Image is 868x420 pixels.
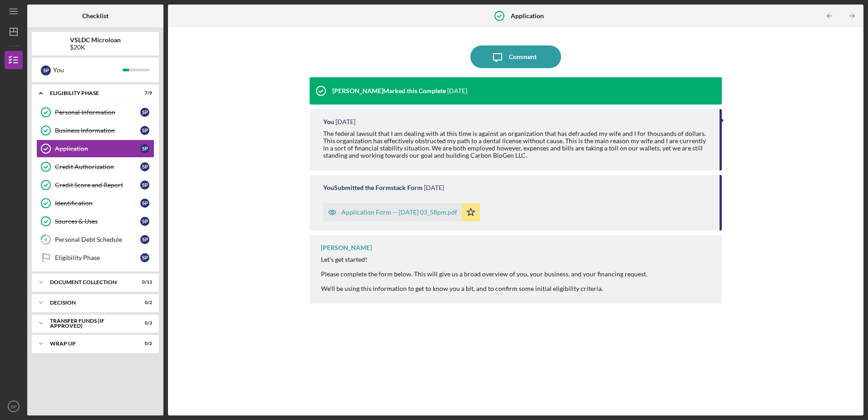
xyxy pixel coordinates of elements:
[50,280,129,285] div: Document Collection
[447,87,467,95] time: 2025-09-08 23:13
[136,90,152,96] div: 7 / 9
[55,236,140,243] div: Personal Debt Schedule
[55,254,140,261] div: Eligibility Phase
[55,181,140,189] div: Credit Score and Report
[136,341,152,346] div: 0 / 2
[323,118,334,125] div: You
[140,144,149,153] div: S P
[5,397,23,415] button: SP
[36,121,154,140] a: Business InformationSP
[82,12,108,20] b: Checklist
[335,118,355,125] time: 2025-09-05 20:07
[50,318,129,329] div: Transfer Funds (If Approved)
[36,212,154,230] a: Sources & UsesSP
[55,218,140,225] div: Sources & Uses
[70,44,121,51] div: $20K
[36,194,154,212] a: IdentificationSP
[41,65,51,75] div: S P
[36,230,154,249] a: 8Personal Debt ScheduleSP
[341,209,457,216] div: Application Form -- [DATE] 03_58pm.pdf
[11,404,17,409] text: SP
[55,127,140,134] div: Business Information
[140,199,149,208] div: S P
[55,200,140,207] div: Identification
[140,235,149,244] div: S P
[55,163,140,170] div: Credit Authorization
[36,158,154,176] a: Credit AuthorizationSP
[140,253,149,262] div: S P
[53,62,123,78] div: You
[50,90,129,96] div: Eligibility Phase
[511,12,544,20] b: Application
[323,130,710,159] div: The federal lawsuit that I am dealing with at this time is against an organization that has defra...
[55,145,140,152] div: Application
[424,184,444,191] time: 2025-09-05 19:58
[136,280,152,285] div: 0 / 13
[140,180,149,190] div: S P
[50,300,129,305] div: Decision
[36,249,154,267] a: Eligibility PhaseSP
[36,103,154,121] a: Personal InformationSP
[136,320,152,326] div: 0 / 3
[140,217,149,226] div: S P
[332,87,446,95] div: [PERSON_NAME] Marked this Complete
[321,256,647,292] div: Let's get started! Please complete the form below. This will give us a broad overview of you, you...
[470,45,561,68] button: Comment
[36,176,154,194] a: Credit Score and ReportSP
[70,36,121,44] b: VSLDC Microloan
[140,162,149,171] div: S P
[136,300,152,305] div: 0 / 2
[323,184,423,191] div: You Submitted the Formstack Form
[140,108,149,117] div: S P
[44,237,47,243] tspan: 8
[55,109,140,116] div: Personal Information
[140,126,149,135] div: S P
[36,140,154,158] a: ApplicationSP
[509,45,537,68] div: Comment
[323,203,480,221] button: Application Form -- [DATE] 03_58pm.pdf
[50,341,129,346] div: Wrap Up
[321,244,372,251] div: [PERSON_NAME]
